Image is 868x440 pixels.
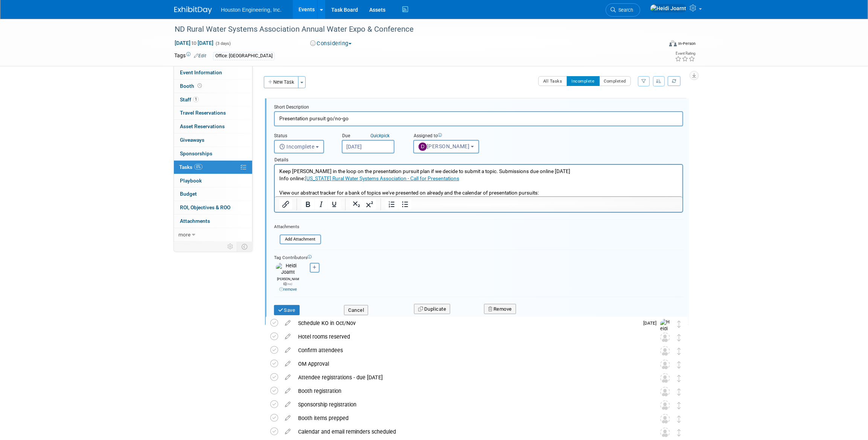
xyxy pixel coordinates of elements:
a: Attachments [174,215,252,228]
button: New Task [264,76,298,88]
img: Unassigned [660,360,670,369]
div: Booth registration [294,385,645,397]
a: ROI, Objectives & ROO [174,201,252,214]
a: Budget [174,187,252,201]
span: Event Information [180,69,222,75]
div: Assigned to [413,133,507,140]
img: Unassigned [660,333,670,342]
a: Edit [194,53,206,58]
span: Incomplete [279,144,315,150]
td: Personalize Event Tab Strip [224,242,237,251]
div: Office: [GEOGRAPHIC_DATA] [213,52,275,60]
span: Budget [180,191,197,197]
button: Cancel [344,305,368,316]
div: Schedule KO in Oct/Nov [294,317,639,330]
button: Completed [599,76,631,86]
span: Staff [180,97,199,103]
a: Travel Reservations [174,106,252,120]
span: Booth [180,83,203,89]
div: Attachments [274,224,321,230]
span: [DATE] [DATE] [174,40,214,46]
a: edit [281,374,294,381]
td: Tags [174,52,206,60]
a: edit [281,401,294,408]
i: Move task [677,348,681,355]
button: Underline [328,199,341,210]
button: Incomplete [567,76,600,86]
div: [PERSON_NAME] [276,276,300,292]
img: Unassigned [660,400,670,410]
span: Search [616,7,633,13]
span: 0% [194,164,203,170]
span: Houston Engineering, Inc. [221,7,282,13]
input: Due Date [342,140,394,153]
div: Hotel rooms reserved [294,330,645,343]
span: Tasks [179,164,203,170]
img: ExhibitDay [174,6,212,14]
a: Staff1 [174,93,252,106]
div: OM Approval [294,357,645,370]
img: Unassigned [660,387,670,397]
div: Booth items prepped [294,412,645,425]
img: Unassigned [660,346,670,356]
button: Bullet list [399,199,411,210]
span: ROI, Objectives & ROO [180,204,230,210]
a: Giveaways [174,133,252,147]
button: [PERSON_NAME] [413,140,479,153]
div: Confirm attendees [294,344,645,357]
span: Sponsorships [180,150,212,156]
a: Asset Reservations [174,120,252,133]
i: Move task [677,320,681,328]
span: 1 [193,97,199,102]
a: more [174,228,252,241]
img: Format-Inperson.png [669,40,677,46]
img: Heidi Joarnt [650,4,687,12]
img: Unassigned [660,414,670,424]
button: Subscript [350,199,363,210]
a: Refresh [668,76,681,86]
a: Search [606,3,640,17]
i: Move task [677,334,681,341]
span: Travel Reservations [180,110,226,116]
div: Calendar and email reminders scheduled [294,425,645,438]
span: Playbook [180,178,202,184]
div: Attendee registrations - due [DATE] [294,371,645,384]
div: Sponsorship registration [294,398,645,411]
span: Attachments [180,218,210,224]
a: edit [281,428,294,435]
button: Save [274,305,300,316]
div: Due [342,133,402,140]
div: Event Format [618,39,696,51]
span: more [178,231,190,238]
span: Giveaways [180,137,204,143]
a: edit [281,333,294,340]
i: Move task [677,415,681,423]
button: Considering [308,40,355,48]
i: Move task [677,429,681,436]
span: to [190,40,198,46]
a: Booth [174,80,252,93]
a: edit [281,415,294,422]
button: Superscript [363,199,376,210]
img: Heidi Joarnt [276,263,300,276]
i: Move task [677,388,681,396]
div: Short Description [274,104,683,111]
button: Italic [315,199,327,210]
iframe: Rich Text Area [275,165,682,196]
i: Quick [370,133,381,138]
button: Incomplete [274,140,324,153]
div: ND Rural Water Systems Association Annual Water Expo & Conference [172,23,651,36]
a: Tasks0% [174,161,252,174]
button: Duplicate [414,304,450,314]
img: Unassigned [660,428,670,437]
i: Move task [677,402,681,409]
div: Event Rating [675,52,695,55]
span: Booth not reserved yet [196,83,203,89]
a: edit [281,360,294,367]
a: remove [279,287,297,292]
